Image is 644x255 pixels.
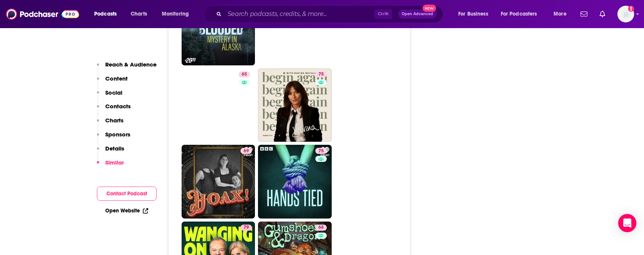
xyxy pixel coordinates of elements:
p: Social [105,89,122,96]
a: 75 [258,68,332,142]
span: Podcasts [94,9,117,19]
button: Contact Podcast [97,187,157,201]
a: 75 [315,71,327,78]
a: 75 [258,145,332,219]
button: Contacts [97,103,131,117]
a: 69 [182,145,255,219]
span: 68 [318,224,324,231]
p: Details [105,145,124,152]
p: Content [105,75,128,82]
button: Charts [97,117,123,131]
span: 69 [244,147,249,155]
button: open menu [89,8,127,20]
a: Charts [126,8,152,20]
span: Ctrl K [374,9,392,19]
img: User Profile [617,6,634,22]
span: For Podcasters [501,9,537,19]
button: open menu [453,8,498,20]
p: Charts [105,117,123,124]
button: Content [97,75,128,89]
div: Search podcasts, credits, & more... [211,5,450,23]
span: Logged in as evankrask [617,6,634,22]
span: 75 [318,71,324,78]
img: Podchaser - Follow, Share and Rate Podcasts [6,7,79,21]
button: open menu [157,8,199,20]
span: Open Advanced [402,12,433,16]
a: Show notifications dropdown [597,8,608,21]
span: 65 [242,71,247,78]
p: Contacts [105,103,131,110]
button: open menu [548,8,576,20]
button: Details [97,145,124,159]
a: 79 [241,225,252,231]
span: New [422,5,436,12]
span: Monitoring [162,9,189,19]
a: Show notifications dropdown [578,8,590,21]
button: Social [97,89,122,103]
p: Reach & Audience [105,61,157,68]
span: Charts [131,9,147,19]
button: Show profile menu [617,6,634,22]
a: 65 [239,71,250,78]
a: Open Website [105,207,148,214]
button: Sponsors [97,131,130,145]
p: Similar [105,159,124,166]
span: More [554,9,566,19]
p: Sponsors [105,131,130,138]
div: Open Intercom Messenger [618,214,636,232]
button: Open AdvancedNew [398,10,437,19]
button: open menu [496,8,548,20]
span: 75 [318,147,324,155]
svg: Add a profile image [628,6,634,12]
a: 75 [315,148,327,154]
input: Search podcasts, credits, & more... [225,8,374,20]
button: Similar [97,159,124,173]
span: For Business [458,9,488,19]
a: 69 [241,148,252,154]
a: 68 [315,225,327,231]
span: 79 [244,224,249,231]
a: 65 [182,68,255,142]
button: Reach & Audience [97,61,157,75]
